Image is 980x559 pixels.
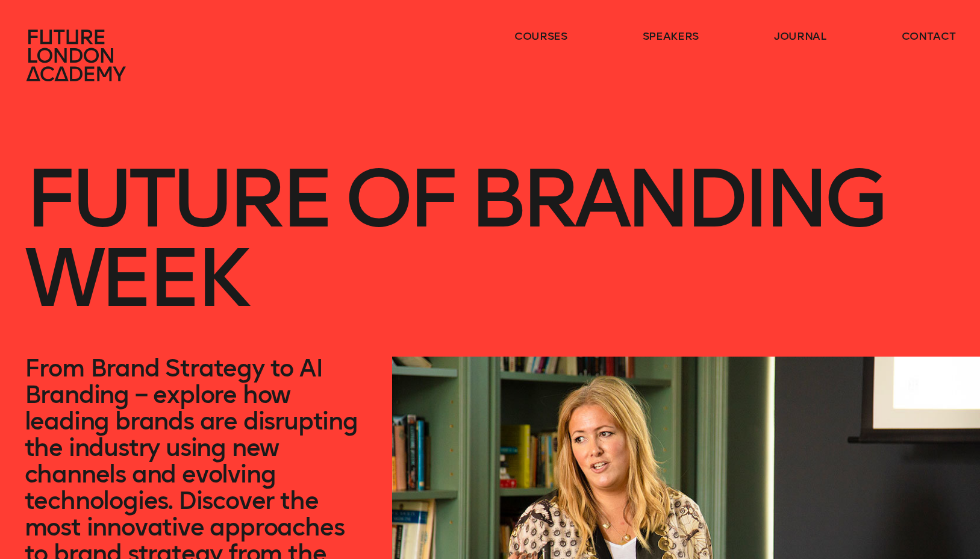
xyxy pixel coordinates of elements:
[902,29,956,43] a: contact
[643,29,699,43] a: speakers
[514,29,567,43] a: courses
[25,82,956,357] h1: Future of branding week
[774,29,826,43] a: journal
